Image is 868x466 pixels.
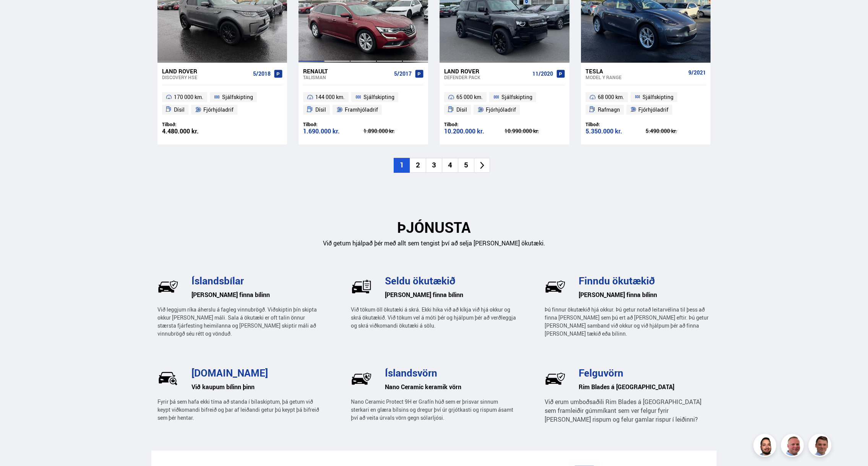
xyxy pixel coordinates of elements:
[545,398,701,424] span: Við erum umboðsaðili Rim Blades á [GEOGRAPHIC_DATA] sem framleiðir gúmmíkant sem ver felgur fyrir...
[586,75,685,80] div: Model Y RANGE
[456,93,483,102] span: 65 000 km.
[351,398,517,422] p: Nano Ceramic Protect 9H er Grafín húð sem er þrisvar sinnum sterkari en glæra bílsins og dregur þ...
[157,368,178,389] img: _UrlRxxciTm4sq1N.svg
[444,68,529,75] div: Land Rover
[303,75,391,80] div: Talisman
[385,381,517,393] h6: Nano Ceramic keramik vörn
[157,239,711,248] p: Við getum hjálpað þér með allt sem tengist því að selja [PERSON_NAME] ökutæki.
[444,75,529,80] div: Defender PACK
[299,63,428,145] a: Renault Talisman 5/2017 144 000 km. Sjálfskipting Dísil Framhjóladrif Tilboð: 1.690.000 kr. 1.890...
[253,71,271,77] span: 5/2018
[545,368,566,389] img: wj-tEQaV63q7uWzm.svg
[581,63,711,145] a: Tesla Model Y RANGE 9/2021 68 000 km. Sjálfskipting Rafmagn Fjórhjóladrif Tilboð: 5.350.000 kr. 5...
[688,70,706,76] span: 9/2021
[444,128,505,135] div: 10.200.000 kr.
[442,158,458,173] li: 4
[486,105,516,114] span: Fjórhjóladrif
[157,276,178,297] img: wj-tEQaV63q7uWzm.svg
[191,289,323,300] h6: [PERSON_NAME] finna bílinn
[315,105,326,114] span: Dísil
[174,105,185,114] span: Dísil
[586,128,646,135] div: 5.350.000 kr.
[505,128,565,134] div: 10.990.000 kr.
[157,398,323,422] p: Fyrir þá sem hafa ekki tíma að standa í bílaskiptum, þá getum við keypt viðkomandi bifreið og þar...
[351,305,517,330] p: Við tökum öll ökutæki á skrá. Ekki hika við að kíkja við hjá okkur og skrá ökutækið. Við tökum ve...
[363,128,424,134] div: 1.890.000 kr.
[162,75,250,80] div: Discovery HSE
[579,289,711,300] h6: [PERSON_NAME] finna bílinn
[579,381,711,393] h6: Rim Blades á [GEOGRAPHIC_DATA]
[458,158,474,173] li: 5
[444,122,505,127] div: Tilboð:
[385,275,517,286] h3: Seldu ökutækið
[351,276,372,297] img: U-P77hVsr2UxK2Mi.svg
[203,105,234,114] span: Fjórhjóladrif
[810,435,832,458] img: FbJEzSuNWCJXmdc-.webp
[579,367,711,378] h3: Felguvörn
[754,435,777,458] img: nhp88E3Fdnt1Opn2.png
[598,105,620,114] span: Rafmagn
[303,128,363,135] div: 1.690.000 kr.
[191,381,323,393] h6: Við kaupum bílinn þinn
[532,71,553,77] span: 11/2020
[579,275,711,286] h3: Finndu ökutækið
[426,158,442,173] li: 3
[782,435,805,458] img: siFngHWaQ9KaOqBr.png
[642,93,673,102] span: Sjálfskipting
[586,122,646,127] div: Tilboð:
[586,68,685,75] div: Tesla
[456,105,467,114] span: Dísil
[351,368,372,389] img: Pf5Ax2cCE_PAlAL1.svg
[303,122,363,127] div: Tilboð:
[157,219,711,236] h2: ÞJÓNUSTA
[174,93,203,102] span: 170 000 km.
[363,93,394,102] span: Sjálfskipting
[638,105,668,114] span: Fjórhjóladrif
[6,3,29,26] button: Opna LiveChat spjallviðmót
[385,289,517,300] h6: [PERSON_NAME] finna bílinn
[162,122,222,127] div: Tilboð:
[222,93,253,102] span: Sjálfskipting
[545,276,566,297] img: BkM1h9GEeccOPUq4.svg
[598,93,624,102] span: 68 000 km.
[646,128,706,134] div: 5.490.000 kr.
[162,68,250,75] div: Land Rover
[501,93,532,102] span: Sjálfskipting
[394,158,410,173] li: 1
[191,367,323,378] h3: [DOMAIN_NAME]
[157,63,287,145] a: Land Rover Discovery HSE 5/2018 170 000 km. Sjálfskipting Dísil Fjórhjóladrif Tilboð: 4.480.000 kr.
[162,128,222,135] div: 4.480.000 kr.
[410,158,426,173] li: 2
[315,93,345,102] span: 144 000 km.
[303,68,391,75] div: Renault
[545,305,711,338] p: Þú finnur ökutækið hjá okkur. Þú getur notað leitarvélina til þess að finna [PERSON_NAME] sem þú ...
[385,367,517,378] h3: Íslandsvörn
[394,71,412,77] span: 5/2017
[157,305,323,338] p: Við leggjum ríka áherslu á fagleg vinnubrögð. Viðskiptin þín skipta okkur [PERSON_NAME] máli. Sal...
[345,105,378,114] span: Framhjóladrif
[191,275,323,286] h3: Íslandsbílar
[440,63,569,145] a: Land Rover Defender PACK 11/2020 65 000 km. Sjálfskipting Dísil Fjórhjóladrif Tilboð: 10.200.000 ...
